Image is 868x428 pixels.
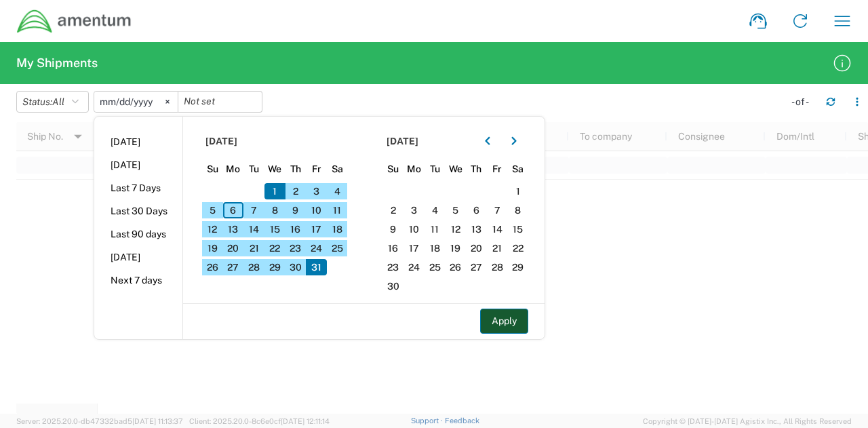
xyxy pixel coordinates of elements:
span: 12 [445,221,466,237]
span: 29 [507,259,528,275]
span: 7 [243,202,264,218]
span: 1 [264,183,285,199]
span: 20 [466,240,487,256]
span: 13 [466,221,487,237]
button: Apply [480,309,528,334]
span: 10 [306,202,327,218]
span: Su [383,163,404,175]
span: [DATE] 12:11:14 [281,417,330,425]
span: 8 [264,202,285,218]
span: Th [285,163,307,175]
span: 12 [202,221,223,237]
span: 2 [285,183,307,199]
span: 18 [327,221,348,237]
span: Copyright © [DATE]-[DATE] Agistix Inc., All Rights Reserved [643,415,852,427]
span: 24 [403,259,425,275]
span: We [445,163,466,175]
span: All [52,96,64,107]
li: Last 7 Days [94,176,182,199]
span: 29 [264,259,285,275]
span: 19 [202,240,223,256]
span: 11 [425,221,446,237]
span: 3 [306,183,327,199]
span: 15 [507,221,528,237]
span: Fr [306,163,327,175]
span: 13 [223,221,244,237]
span: 23 [285,240,307,256]
span: Mo [403,163,425,175]
li: [DATE] [94,153,182,176]
span: 4 [327,183,348,199]
span: 23 [383,259,404,275]
li: Last 30 Days [94,199,182,222]
li: [DATE] [94,246,182,269]
li: [DATE] [94,130,182,153]
span: 5 [202,202,223,218]
span: 21 [487,240,508,256]
span: Th [466,163,487,175]
span: 6 [466,202,487,218]
span: 14 [487,221,508,237]
span: 10 [403,221,425,237]
span: 9 [285,202,307,218]
span: 7 [487,202,508,218]
span: 30 [285,259,307,275]
span: 11 [327,202,348,218]
span: Tu [243,163,264,175]
span: Tu [425,163,446,175]
span: 9 [383,221,404,237]
span: 26 [202,259,223,275]
span: 31 [306,259,327,275]
span: 27 [223,259,244,275]
a: Support [411,416,445,425]
span: 5 [445,202,466,218]
span: 22 [264,240,285,256]
span: 14 [243,221,264,237]
span: 25 [425,259,446,275]
span: [DATE] [387,135,418,147]
span: 24 [306,240,327,256]
input: Not set [178,92,262,112]
a: Feedback [445,416,479,425]
span: 3 [403,202,425,218]
span: 8 [507,202,528,218]
span: 20 [223,240,244,256]
span: Fr [487,163,508,175]
span: 26 [445,259,466,275]
span: Sa [507,163,528,175]
span: 27 [466,259,487,275]
li: Next 7 days [94,269,182,292]
span: 21 [243,240,264,256]
span: Su [202,163,223,175]
span: Mo [223,163,244,175]
span: 16 [285,221,307,237]
button: Status:All [16,91,89,113]
span: 1 [507,183,528,199]
span: [DATE] 11:13:37 [132,417,183,425]
li: Last 90 days [94,222,182,246]
span: Client: 2025.20.0-8c6e0cf [189,417,330,425]
span: 25 [327,240,348,256]
span: 2 [383,202,404,218]
span: Server: 2025.20.0-db47332bad5 [16,417,183,425]
span: 28 [487,259,508,275]
h2: My Shipments [16,55,98,71]
span: 15 [264,221,285,237]
div: - of - [791,96,815,108]
span: 6 [223,202,244,218]
span: We [264,163,285,175]
span: 30 [383,278,404,294]
span: 17 [403,240,425,256]
span: 4 [425,202,446,218]
span: 17 [306,221,327,237]
span: 18 [425,240,446,256]
span: 28 [243,259,264,275]
span: 19 [445,240,466,256]
span: 16 [383,240,404,256]
span: Sa [327,163,348,175]
img: dyncorp [16,9,132,34]
span: 22 [507,240,528,256]
span: [DATE] [205,135,237,147]
input: Not set [94,92,178,112]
